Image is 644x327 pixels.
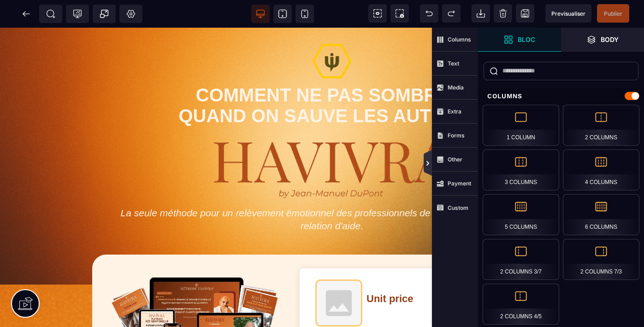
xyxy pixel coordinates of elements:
[483,149,559,190] div: 3 Columns
[563,149,639,190] div: 4 Columns
[448,180,471,187] strong: Payment
[46,9,55,18] span: SEO
[448,132,465,139] strong: Forms
[478,88,644,105] div: Columns
[483,239,559,280] div: 2 Columns 3/7
[126,9,136,18] span: Setting Body
[601,36,619,43] strong: Body
[390,4,409,23] span: Screenshot
[448,156,462,163] strong: Other
[448,108,461,115] strong: Extra
[73,9,82,18] span: Tracking
[483,284,559,325] div: 2 Columns 4/5
[448,36,471,43] strong: Columns
[100,9,109,18] span: Popup
[563,194,639,235] div: 6 Columns
[316,252,362,298] img: Product image
[604,10,622,17] span: Publier
[448,84,464,91] strong: Media
[545,4,591,23] span: Preview
[448,204,468,211] strong: Custom
[121,180,546,203] i: La seule méthode pour un relèvement émotionnel des professionnels de l'urgence, du soin et de la ...
[478,28,561,52] span: Open Blocks
[551,10,585,17] span: Previsualiser
[368,4,387,23] span: View components
[448,60,459,67] strong: Text
[483,194,559,235] div: 5 Columns
[563,105,639,146] div: 2 Columns
[518,36,535,43] strong: Bloc
[313,16,351,51] img: f87cf8719d26a316dc61a5ef2b4bda9e_68525ace39055_Web_JMD_Prefered_Icon_Lockup_color_(1).png
[561,28,644,52] span: Open Layer Manager
[483,105,559,146] div: 1 Column
[563,239,639,280] div: 2 Columns 7/3
[212,108,452,175] img: 10512a97cbcd0507c0eb139e5d60e017_6852c9ed76e91_SLIDE_2_ELEARNING.pdf-removebg-preview_(1).png
[107,53,556,103] h1: COMMENT NE PAS SOMBRER QUAND ON SAUVE LES AUTRES ?
[366,265,413,277] span: Unit price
